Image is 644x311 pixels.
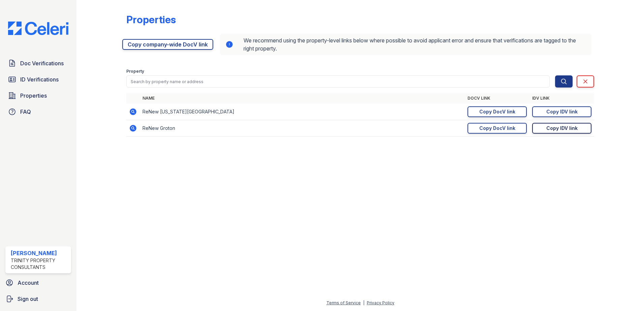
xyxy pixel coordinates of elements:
[3,292,74,306] a: Sign out
[468,106,527,117] a: Copy DocV link
[5,105,71,118] a: FAQ
[532,123,591,134] a: Copy IDV link
[20,75,59,83] span: ID Verifications
[18,295,38,303] span: Sign out
[140,104,465,120] td: ReNew [US_STATE][GEOGRAPHIC_DATA]
[367,300,394,305] a: Privacy Policy
[3,22,74,35] img: CE_Logo_Blue-a8612792a0a2168367f1c8372b55b34899dd931a85d93a1a3d3e32e68fde9ad4.png
[126,13,176,26] div: Properties
[546,125,578,132] div: Copy IDV link
[20,59,64,67] span: Doc Verifications
[20,92,47,100] span: Properties
[5,57,71,70] a: Doc Verifications
[140,120,465,137] td: ReNew Groton
[122,39,213,50] a: Copy company-wide DocV link
[18,279,39,287] span: Account
[479,108,515,115] div: Copy DocV link
[126,69,144,74] label: Property
[11,257,68,271] div: Trinity Property Consultants
[20,108,31,116] span: FAQ
[140,93,465,104] th: Name
[468,123,527,134] a: Copy DocV link
[5,73,71,86] a: ID Verifications
[3,276,74,289] a: Account
[546,108,578,115] div: Copy IDV link
[529,93,594,104] th: IDV Link
[363,300,364,305] div: |
[11,249,68,257] div: [PERSON_NAME]
[465,93,529,104] th: DocV Link
[220,34,591,55] div: We recommend using the property-level links below where possible to avoid applicant error and ens...
[479,125,515,132] div: Copy DocV link
[326,300,361,305] a: Terms of Service
[5,89,71,102] a: Properties
[126,75,550,88] input: Search by property name or address
[532,106,591,117] a: Copy IDV link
